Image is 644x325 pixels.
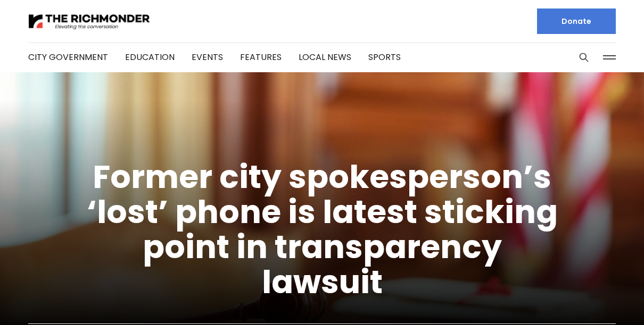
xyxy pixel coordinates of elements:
[576,49,592,65] button: Search this site
[125,51,175,63] a: Education
[87,155,558,304] a: Former city spokesperson’s ‘lost’ phone is latest sticking point in transparency lawsuit
[28,51,108,63] a: City Government
[28,12,151,31] img: The Richmonder
[368,51,401,63] a: Sports
[240,51,282,63] a: Features
[192,51,223,63] a: Events
[554,273,644,325] iframe: portal-trigger
[537,8,616,34] a: Donate
[299,51,351,63] a: Local News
